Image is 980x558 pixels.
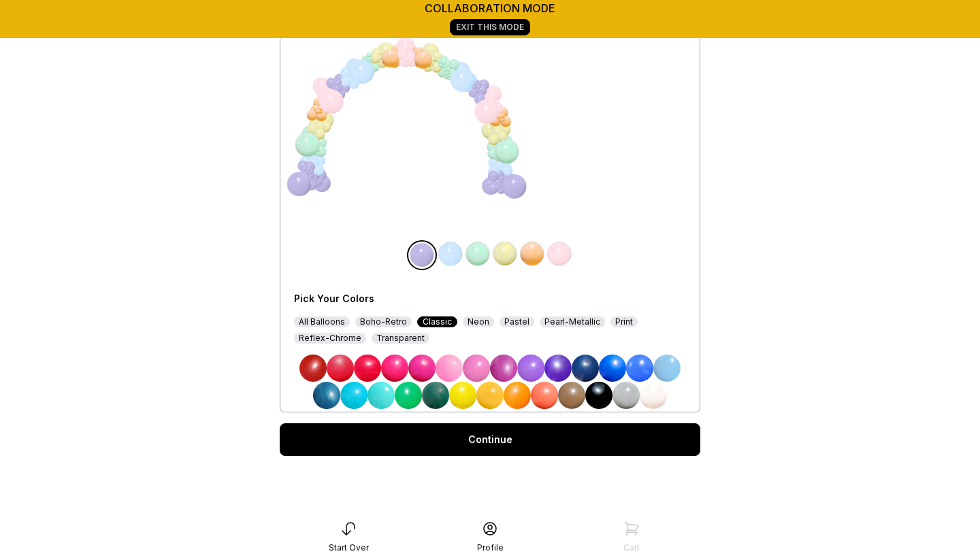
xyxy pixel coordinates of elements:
[477,542,504,553] div: Profile
[540,316,605,327] div: Pearl-Metallic
[294,333,366,344] div: Reflex-Chrome
[280,423,700,456] a: Continue
[623,542,640,553] div: Cart
[372,333,429,344] div: Transparent
[463,316,494,327] div: Neon
[355,316,412,327] div: Boho-Retro
[500,316,534,327] div: Pastel
[450,19,530,35] a: Exit This Mode
[294,316,350,327] div: All Balloons
[294,292,529,306] div: Pick Your Colors
[329,542,369,553] div: Start Over
[417,316,457,327] div: Classic
[610,316,638,327] div: Print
